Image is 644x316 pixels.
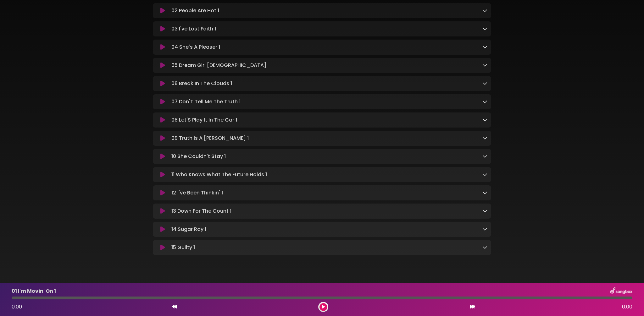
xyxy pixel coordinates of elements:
[171,171,267,178] p: 11 Who Knows What The Future Holds 1
[171,43,220,51] p: 04 She's A Pleaser 1
[171,207,231,215] p: 13 Down For The Count 1
[171,62,266,69] p: 05 Dream Girl [DEMOGRAPHIC_DATA]
[171,80,232,87] p: 06 Break In The Clouds 1
[171,153,226,160] p: 10 She Couldn't Stay 1
[171,98,241,106] p: 07 Don'T Tell Me The Truth 1
[171,189,223,197] p: 12 I've Been Thinkin' 1
[171,7,219,14] p: 02 People Are Hot 1
[171,25,216,33] p: 03 I've Lost Faith 1
[171,244,195,251] p: 15 Guilty 1
[171,116,237,124] p: 08 Let'S Play It In The Car 1
[171,226,206,233] p: 14 Sugar Ray 1
[171,134,249,142] p: 09 Truth Is A [PERSON_NAME] 1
